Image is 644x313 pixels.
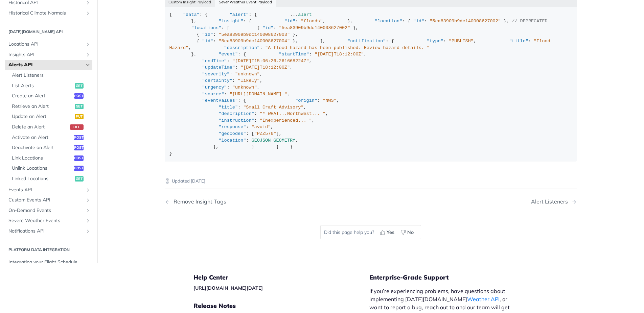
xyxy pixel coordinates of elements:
h5: Help Center [193,273,369,282]
span: Integrating your Flight Schedule [8,259,91,266]
span: "description" [224,45,260,50]
span: GEOJSON_GEOMETRY [252,138,296,143]
button: Show subpages for Notifications API [85,228,91,234]
span: "5ea83909b9dc140008627003" [218,32,290,37]
span: "5ea83909b9dc140008627002" [279,25,350,30]
button: Show subpages for Historical API [85,0,91,6]
span: "endTime" [202,58,227,64]
button: Yes [377,227,398,237]
a: Next Page: Alert Listeners [531,198,577,205]
span: "id" [202,39,213,44]
span: Create an Alert [12,93,72,100]
a: Delete an Alertdel [8,122,92,132]
span: "eventValues" [202,98,238,103]
span: "title" [509,39,528,44]
span: Link Locations [12,155,72,162]
span: "unknown" [232,85,257,90]
span: "urgency" [202,85,227,90]
span: "notification" [347,39,386,44]
span: Alert Listeners [12,72,91,79]
span: On-Demand Events [8,207,84,214]
span: "alert" [230,12,249,17]
h5: Enterprise-Grade Support [369,273,528,282]
span: "likely" [238,78,260,83]
span: get [75,104,84,109]
span: ... [290,12,298,17]
span: No [407,229,414,236]
span: Custom Events API [8,197,84,204]
span: Delete an Alert [12,124,68,130]
a: List Alertsget [8,81,92,91]
span: Historical Climate Normals [8,10,84,17]
span: "location" [375,19,402,24]
a: Locations APIShow subpages for Locations API [5,40,92,50]
span: "title" [218,105,238,110]
button: Show subpages for Severe Weather Events [85,218,91,224]
div: Remove Insight Tags [170,198,226,205]
span: Linked Locations [12,175,73,182]
span: Insights API [8,51,84,58]
span: "* WHAT...Northwest... " [260,111,325,116]
span: "origin" [295,98,317,103]
span: "startTime" [279,52,309,57]
span: post [74,94,84,99]
span: "id" [202,32,213,37]
span: get [75,83,84,89]
span: "[DATE]T18:12:00Z" [240,65,290,70]
span: "response" [218,124,246,129]
span: "certainty" [202,78,232,83]
span: Deactivate an Alert [12,145,72,151]
span: post [74,155,84,161]
div: Alert Listeners [531,198,571,205]
span: "PUBLISH" [449,39,474,44]
span: "[DATE]T18:12:00Z" [315,52,364,57]
div: Did this page help you? [320,225,421,239]
span: Notifications API [8,228,84,235]
h2: Platform DATA integration [5,247,92,253]
a: Linked Locationsget [8,174,92,184]
span: "id" [284,19,295,24]
p: Updated [DATE] [165,178,577,185]
a: Previous Page: Remove Insight Tags [165,198,341,205]
span: "5ea83909b9dc140008627002" [430,19,501,24]
span: "5ea83909b9dc140008627004" [218,39,290,44]
h5: Release Notes [193,302,369,310]
span: "geocodes" [218,131,246,136]
span: Activate an Alert [12,134,72,141]
span: Severe Weather Events [8,218,84,224]
a: Historical Climate NormalsShow subpages for Historical Climate Normals [5,8,92,18]
span: "PZZ576" [254,131,276,136]
span: del [70,124,84,130]
a: Integrating your Flight Schedule [5,258,92,268]
a: Custom Events APIShow subpages for Custom Events API [5,195,92,206]
span: "severity" [202,72,230,77]
a: Weather API [467,296,500,303]
span: "instruction" [218,118,254,123]
span: alert [298,12,312,17]
div: { : { : { }, : { : , }, : { : }, : [ { : }, { : }, { : }, ], : { : , : , : }, : { : , : , : , : ,... [169,11,572,157]
span: "insight" [218,19,243,24]
span: "Small Craft Advisory" [243,105,303,110]
a: Alerts APIHide subpages for Alerts API [5,60,92,70]
nav: Pagination Controls [165,192,577,212]
span: Retrieve an Alert [12,103,73,110]
span: "description" [218,111,254,116]
button: Show subpages for On-Demand Events [85,208,91,213]
a: Create an Alertpost [8,91,92,101]
span: post [74,145,84,151]
span: "unknown" [235,72,260,77]
span: // DEPRECATED [512,19,547,24]
span: "data" [183,12,200,17]
span: Events API [8,187,84,193]
a: Activate an Alertpost [8,133,92,143]
span: Unlink Locations [12,165,72,172]
span: "locations" [191,25,221,30]
h2: [DATE][DOMAIN_NAME] API [5,29,92,35]
span: "source" [202,92,224,97]
a: Link Locationspost [8,153,92,163]
button: Hide subpages for Alerts API [85,63,91,68]
a: Insights APIShow subpages for Insights API [5,50,92,60]
a: Alert Listeners [8,70,92,80]
a: Events APIShow subpages for Events API [5,185,92,195]
button: Show subpages for Insights API [85,52,91,57]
